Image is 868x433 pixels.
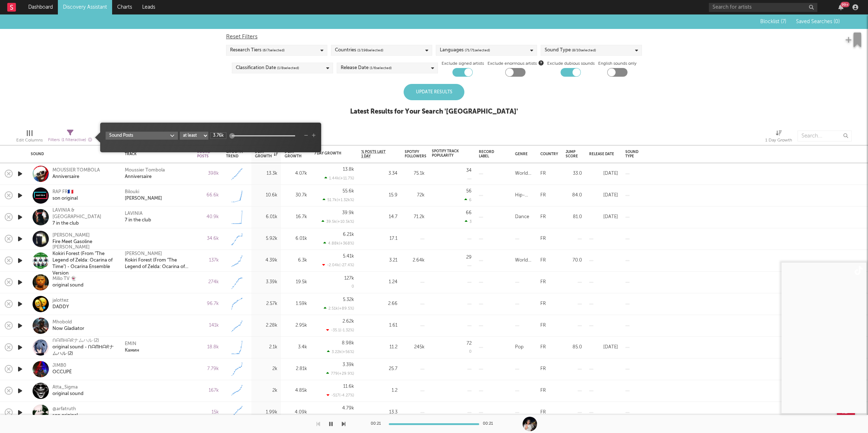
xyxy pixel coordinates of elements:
div: 2k [255,365,277,373]
span: Saved Searches [796,19,840,24]
div: 1.24 [361,278,397,286]
a: Millo TV 👻original sound [52,276,84,289]
div: Sound Type [625,150,638,158]
div: [DATE] [589,169,618,178]
div: Track [125,152,186,156]
div: original sound - ᑎᗩᗰᕼᗩᖇナムハル (2) [52,344,116,357]
div: 4.79k [342,406,354,411]
div: 2.28k [255,321,277,330]
div: Languages [440,46,490,55]
div: Mhobold [52,319,84,326]
div: FR [540,169,546,178]
span: ( 71 / 71 selected) [465,46,490,55]
a: MOUSSIER TOMBOLAAnniversaire [52,167,100,180]
div: Now Gladiator [52,326,84,332]
button: Exclude enormous artists [539,59,544,66]
div: 3.4k [285,343,307,352]
div: 25.7 [361,365,397,373]
div: 00:21 [483,420,497,428]
div: 3.6k ( +305 % ) [327,415,354,419]
div: 5.41k [343,254,354,259]
div: ᑎᗩᗰᕼᗩᖇナムハル (2) [52,338,116,344]
div: FR [540,365,546,373]
div: 19.5k [285,278,307,286]
div: [PERSON_NAME] [52,232,92,239]
div: 7.79k [197,365,219,373]
span: ( 7 ) [781,19,786,24]
div: original sound [52,391,84,397]
div: Kokiri Forest (From "The Legend of Zelda: Ocarina of Time") - Ocarina Ensemble Version [52,251,116,277]
div: [DATE] [589,213,618,221]
div: JIMB0 [52,362,72,369]
div: 3.39k [342,362,354,367]
div: 72k [405,191,425,200]
div: 56 [466,189,472,194]
div: 6 [464,198,472,202]
div: 14.7 [361,213,397,221]
div: 66.6k [197,191,219,200]
span: ( 0 ) [834,19,840,24]
div: 4.09k [285,408,307,417]
div: 2.81k [285,365,307,373]
a: Moussier Tombola [125,167,165,174]
div: Worldwide [515,169,533,178]
div: Spotify Followers [405,150,426,158]
div: Atta_Sigma [52,384,84,391]
div: 2.57k [255,300,277,308]
div: 6.21k [343,232,354,237]
div: 81.0 [566,213,582,221]
div: 13.3k [255,169,277,178]
div: 13.3 [361,408,397,417]
div: Jump Score [566,150,578,158]
span: ( 1 / 8 selected) [277,64,299,72]
div: 2.51k ( +89.5 % ) [324,306,354,311]
div: 4.85k [285,386,307,395]
div: 11.6k [343,384,354,389]
div: Sound Posts [109,132,170,139]
div: 2.95k [285,321,307,330]
div: 1 Day Growth [765,136,792,145]
div: 15.9 [361,191,397,200]
div: 34.6k [197,234,219,243]
a: MhoboldNow Gladiator [52,319,84,332]
a: EMIN [125,341,136,347]
div: 39.9k [342,211,354,215]
div: OCCUPÉ [52,369,72,375]
div: Anniversaire [125,174,152,180]
div: 1 Day Growth [255,150,278,158]
span: ( 1 / 6 selected) [370,64,392,72]
div: Камин [125,347,139,354]
div: Filters(1 filter active) [48,127,92,148]
a: [PERSON_NAME]Fire Meet Gasoline [52,232,92,245]
div: @arfatruth [52,406,78,412]
div: Country [540,152,558,156]
span: Exclude enormous artists [488,59,544,68]
div: Millo TV 👻 [52,276,84,282]
div: 71.2k [405,213,425,221]
div: FR [540,321,546,330]
div: Update Results [404,84,464,100]
div: 1.44k ( +11.7 % ) [324,176,354,181]
div: 1.61 [361,321,397,330]
input: Search for artists [709,3,817,12]
div: son original [52,412,78,419]
div: FR [540,234,546,243]
a: LAVINIA [125,211,142,217]
div: original sound [52,282,84,289]
div: 398k [197,169,219,178]
div: Dance [515,213,529,221]
a: JIMB0OCCUPÉ [52,362,72,375]
div: FR [540,191,546,200]
div: [PERSON_NAME] [52,244,116,251]
div: 1.99k [255,408,277,417]
div: Classification Date [236,64,299,72]
div: 5.92k [255,234,277,243]
div: FR [540,408,546,417]
a: [PERSON_NAME] [125,195,162,202]
div: Worldwide [515,256,533,265]
div: 75.1k [405,169,425,178]
div: 7 in the club [125,217,151,224]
